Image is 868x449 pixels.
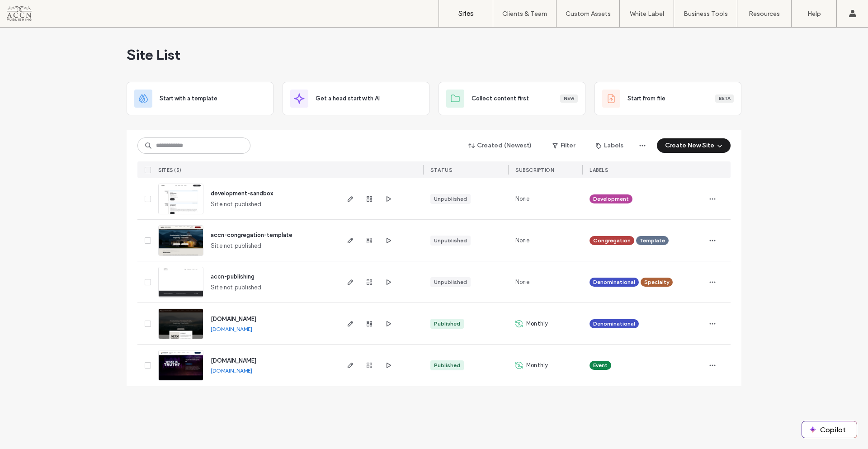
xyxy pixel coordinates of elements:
button: Created (Newest) [461,138,540,153]
span: Site not published [211,200,262,209]
label: Sites [458,9,474,18]
div: New [560,95,578,103]
div: Unpublished [434,278,467,286]
span: LABELS [590,167,608,173]
button: Labels [588,138,632,153]
a: development-sandbox [211,190,273,197]
span: STATUS [430,167,452,173]
button: Filter [543,138,584,153]
a: accn-congregation-template [211,232,292,238]
span: None [515,278,529,287]
div: Unpublished [434,236,467,245]
span: None [515,236,529,245]
a: [DOMAIN_NAME] [211,316,256,322]
span: Collect content first [472,94,529,103]
div: Published [434,320,460,328]
div: Beta [715,95,734,103]
span: Event [593,361,608,369]
span: Site not published [211,241,262,250]
span: Start with a template [160,94,217,103]
span: Denominational [593,278,635,286]
span: None [515,194,529,203]
div: Start with a template [127,82,274,115]
span: Get a head start with AI [316,94,380,103]
div: Get a head start with AI [283,82,429,115]
a: [DOMAIN_NAME] [211,357,256,364]
label: White Label [630,10,664,18]
button: Copilot [802,421,857,438]
span: Development [593,195,629,203]
label: Resources [749,10,780,18]
span: Monthly [526,319,548,328]
div: Collect content firstNew [439,82,585,115]
label: Custom Assets [566,10,611,18]
span: Start from file [627,94,665,103]
a: accn-publishing [211,273,255,280]
span: Monthly [526,361,548,370]
div: Unpublished [434,195,467,203]
span: Congregation [593,236,631,245]
a: [DOMAIN_NAME] [211,326,252,332]
span: Template [640,236,665,245]
label: Help [807,10,821,18]
span: Denominational [593,320,635,328]
div: Start from fileBeta [594,82,741,115]
span: SUBSCRIPTION [515,167,554,173]
label: Business Tools [684,10,728,18]
label: Clients & Team [502,10,547,18]
span: Site List [127,46,180,64]
div: Published [434,361,460,369]
span: Specialty [644,278,669,286]
a: [DOMAIN_NAME] [211,367,252,374]
span: SITES (5) [158,167,182,173]
button: Create New Site [657,138,731,153]
span: Site not published [211,283,262,292]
